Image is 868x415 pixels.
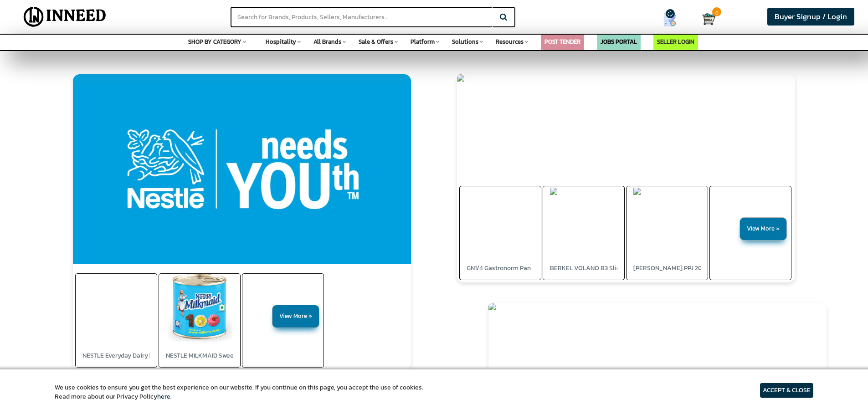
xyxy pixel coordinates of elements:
[633,264,701,280] div: SIRMAN PPJ 20 SC Potato Peeler
[775,11,847,22] span: Buyer Signup / Login
[702,9,710,29] a: Cart 0
[550,264,617,280] div: BERKEL VOLANO B3 Slicer
[496,37,524,46] span: Resources
[760,383,813,398] article: ACCEPT & CLOSE
[467,186,534,280] a: GN1/4 Gastronorm Pan
[544,37,580,46] a: POST TENDER
[82,274,150,367] a: NESTLE Everyday Dairy [PERSON_NAME], 450gm
[740,217,787,241] span: View More »
[633,186,701,280] a: [PERSON_NAME] PPJ 20 SC Potato [PERSON_NAME]
[16,5,114,28] img: Inneed.Market
[411,37,435,46] span: Platform
[313,37,341,46] span: All Brands
[717,186,784,280] a: View More »
[767,8,854,26] a: Buyer Signup / Login
[712,7,721,16] span: 0
[550,186,617,280] a: BERKEL VOLANO B3 Slicer
[657,37,694,46] a: SELLER LOGIN
[702,12,715,26] img: Cart
[188,37,241,46] span: SHOP BY CATEGORY
[166,274,233,367] a: NESTLE MILKMAID Sweetened Condensed Milk Tin
[231,7,492,27] input: Search for Brands, Products, Sellers, Manufacturers...
[73,74,411,264] img: 3597230a-9bb0-471e-ab4a-6f892d6f2ff7
[550,188,557,195] img: 72967-home_default.jpg
[601,37,637,46] a: JOBS PORTAL
[266,37,296,46] span: Hospitality
[82,351,150,367] div: NESTLE Everyday Dairy Creamer, 450gm
[467,264,534,280] div: GN1/4 Gastronorm Pan
[55,383,423,401] article: We use cookies to ensure you get the best experience on our website. If you continue on this page...
[457,74,464,177] img: 794e52af-66e0-42da-810f-e5d37723d3ff
[633,188,641,195] img: 73565-home_default.jpg
[157,392,170,401] a: here
[452,37,478,46] span: Solutions
[272,305,319,328] span: View More »
[166,274,234,342] img: 75926-home_default.jpg
[359,37,393,46] span: Sale & Offers
[249,274,317,367] a: View More »
[645,9,702,30] a: my Quotes
[166,351,233,367] div: NESTLE MILKMAID Sweetened Condensed Milk Tin
[663,13,677,26] img: Show My Quotes
[488,303,496,405] img: 62ebb6cf-dcf4-4db1-af9c-a59a1cb5d9f3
